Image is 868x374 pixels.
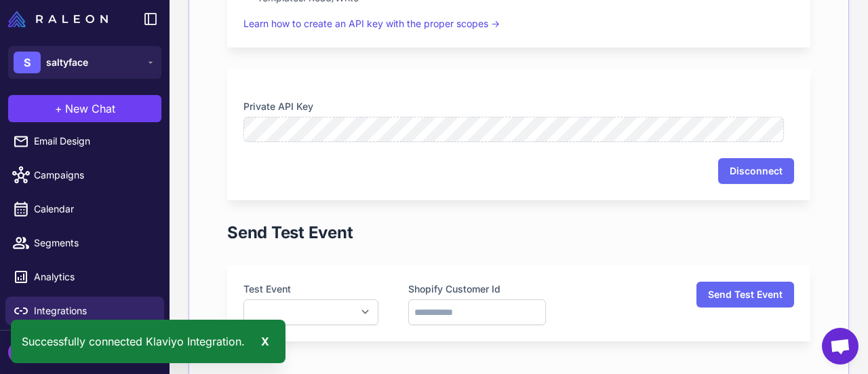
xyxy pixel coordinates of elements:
[34,236,153,250] span: Segments
[227,222,353,244] h1: Send Test Event
[5,229,164,257] a: Segments
[243,18,500,29] a: Learn how to create an API key with the proper scopes →
[5,297,164,325] a: Integrations
[5,127,164,155] a: Email Design
[55,100,62,117] span: +
[5,263,164,291] a: Analytics
[8,46,161,79] button: Ssaltyface
[5,195,164,223] a: Calendar
[11,320,285,363] div: Successfully connected Klaviyo Integration.
[696,282,794,307] button: Send Test Event
[718,158,794,184] button: Disconnect
[34,269,153,284] span: Analytics
[408,282,546,297] label: Shopify Customer Id
[14,52,41,73] div: S
[5,161,164,189] a: Campaigns
[243,99,794,114] label: Private API Key
[34,134,153,149] span: Email Design
[34,303,153,318] span: Integrations
[65,100,115,117] span: New Chat
[256,331,275,352] div: X
[46,55,88,70] span: saltyface
[34,202,153,217] span: Calendar
[243,282,381,297] label: Test Event
[8,341,35,363] div: KA
[34,168,153,183] span: Campaigns
[8,95,161,122] button: +New Chat
[8,11,108,27] img: Raleon Logo
[822,328,859,364] a: Open chat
